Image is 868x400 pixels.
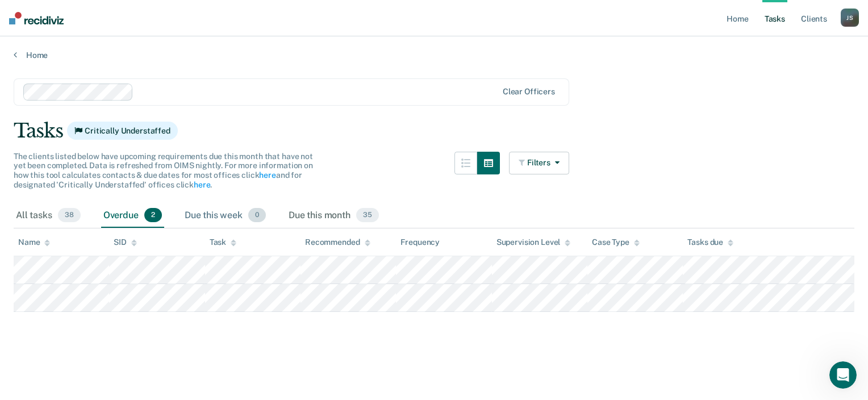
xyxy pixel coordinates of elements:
[144,208,162,223] span: 2
[14,203,83,228] div: All tasks38
[9,12,64,24] img: Recidiviz
[305,238,370,247] div: Recommended
[248,208,266,223] span: 0
[18,238,50,247] div: Name
[400,238,440,247] div: Frequency
[14,50,854,60] a: Home
[503,87,555,97] div: Clear officers
[687,238,733,247] div: Tasks due
[194,180,210,189] a: here
[496,238,571,247] div: Supervision Level
[67,122,178,140] span: Critically Understaffed
[14,152,313,189] span: The clients listed below have upcoming requirements due this month that have not yet been complet...
[829,361,857,389] iframe: Intercom live chat
[259,170,276,180] a: here
[101,203,164,228] div: Overdue2
[356,208,379,223] span: 35
[14,119,854,143] div: Tasks
[58,208,81,223] span: 38
[182,203,268,228] div: Due this week0
[592,238,640,247] div: Case Type
[841,9,859,27] div: J S
[509,152,569,174] button: Filters
[114,238,137,247] div: SID
[841,9,859,27] button: JS
[286,203,381,228] div: Due this month35
[210,238,236,247] div: Task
